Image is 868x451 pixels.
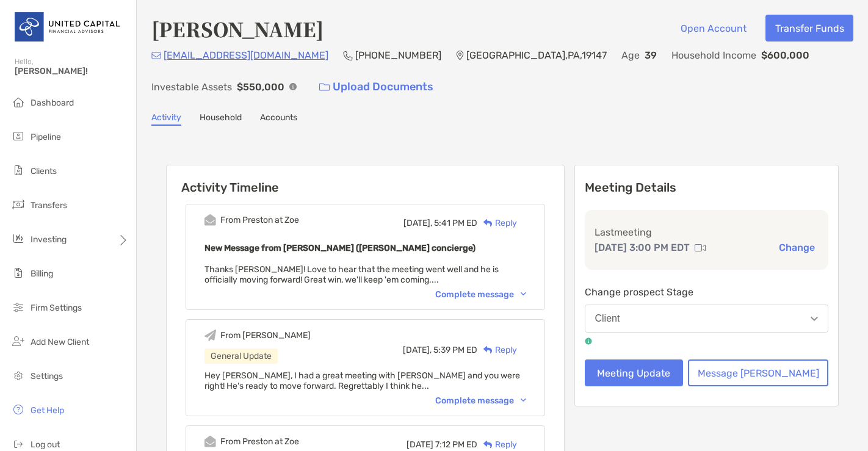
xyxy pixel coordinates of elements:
[260,112,297,126] a: Accounts
[483,346,493,354] img: Reply icon
[31,337,89,347] span: Add New Client
[15,66,129,76] span: [PERSON_NAME]!
[31,371,63,381] span: Settings
[435,439,477,450] span: 7:12 PM ED
[483,441,493,449] img: Reply icon
[11,163,26,178] img: clients icon
[483,219,493,227] img: Reply icon
[319,83,330,92] img: button icon
[204,370,520,391] span: Hey [PERSON_NAME], I had a great meeting with [PERSON_NAME] and you were right! He's ready to mov...
[585,284,829,300] p: Change prospect Stage
[220,436,299,447] div: From Preston at Zoe
[695,243,706,253] img: communication type
[585,180,829,195] p: Meeting Details
[164,48,328,63] p: [EMAIL_ADDRESS][DOMAIN_NAME]
[407,439,433,450] span: [DATE]
[585,305,829,333] button: Client
[15,5,121,49] img: United Capital Logo
[765,15,853,41] button: Transfer Funds
[204,214,216,226] img: Event icon
[31,132,61,142] span: Pipeline
[595,313,620,324] div: Client
[477,217,517,229] div: Reply
[31,269,53,279] span: Billing
[311,74,441,100] a: Upload Documents
[289,83,297,90] img: Info Icon
[200,112,242,126] a: Household
[775,241,819,254] button: Change
[671,15,756,41] button: Open Account
[11,368,26,383] img: settings icon
[204,264,499,285] span: Thanks [PERSON_NAME]! Love to hear that the meeting went well and he is officially moving forward...
[11,95,26,109] img: dashboard icon
[355,48,441,63] p: [PHONE_NUMBER]
[167,165,564,195] h6: Activity Timeline
[521,292,526,296] img: Chevron icon
[761,48,809,63] p: $600,000
[31,98,74,108] span: Dashboard
[31,303,82,313] span: Firm Settings
[204,436,216,447] img: Event icon
[433,345,477,355] span: 5:39 PM ED
[521,399,526,402] img: Chevron icon
[11,300,26,314] img: firm-settings icon
[811,317,818,321] img: Open dropdown arrow
[31,166,57,176] span: Clients
[11,265,26,280] img: billing icon
[237,79,284,95] p: $550,000
[204,330,216,341] img: Event icon
[11,402,26,417] img: get-help icon
[688,359,828,386] button: Message [PERSON_NAME]
[11,129,26,143] img: pipeline icon
[151,52,161,59] img: Email Icon
[11,436,26,451] img: logout icon
[456,51,464,60] img: Location Icon
[204,243,476,253] b: New Message from [PERSON_NAME] ([PERSON_NAME] concierge)
[466,48,607,63] p: [GEOGRAPHIC_DATA] , PA , 19147
[585,359,684,386] button: Meeting Update
[403,218,432,228] span: [DATE],
[585,337,592,345] img: tooltip
[31,439,60,450] span: Log out
[31,200,67,211] span: Transfers
[645,48,657,63] p: 39
[434,218,477,228] span: 5:41 PM ED
[595,225,819,240] p: Last meeting
[151,79,232,95] p: Investable Assets
[11,197,26,212] img: transfers icon
[151,15,324,43] h4: [PERSON_NAME]
[31,405,64,416] span: Get Help
[671,48,756,63] p: Household Income
[435,289,526,300] div: Complete message
[343,51,353,60] img: Phone Icon
[151,112,181,126] a: Activity
[11,334,26,348] img: add_new_client icon
[220,330,311,341] div: From [PERSON_NAME]
[595,240,690,255] p: [DATE] 3:00 PM EDT
[31,234,67,245] span: Investing
[11,231,26,246] img: investing icon
[435,395,526,406] div: Complete message
[477,344,517,356] div: Reply
[477,438,517,451] div: Reply
[220,215,299,225] div: From Preston at Zoe
[621,48,640,63] p: Age
[403,345,432,355] span: [DATE],
[204,348,278,364] div: General Update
